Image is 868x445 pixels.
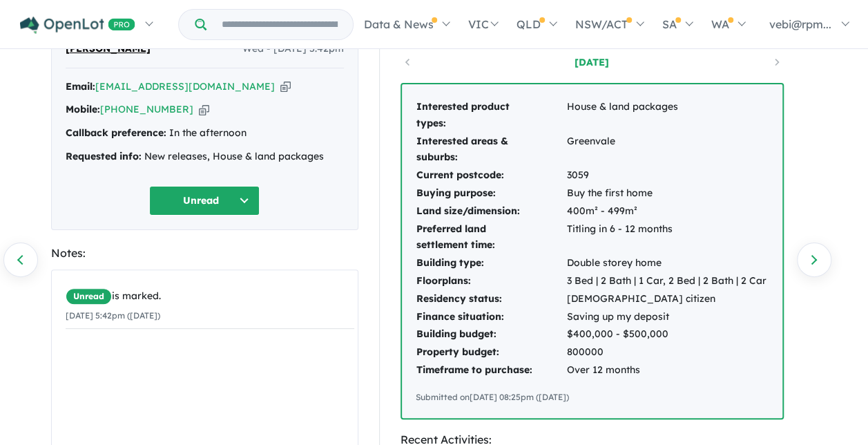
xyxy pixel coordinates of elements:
td: Interested product types: [416,98,566,133]
td: Interested areas & suburbs: [416,133,566,167]
div: is marked. [66,288,354,305]
img: Openlot PRO Logo White [20,17,135,34]
td: [DEMOGRAPHIC_DATA] citizen [566,290,767,308]
strong: Callback preference: [66,126,166,139]
a: [PHONE_NUMBER] [100,103,193,115]
a: [EMAIL_ADDRESS][DOMAIN_NAME] [95,80,275,93]
td: Saving up my deposit [566,308,767,326]
td: Buying purpose: [416,184,566,202]
span: vebi@rpm... [769,17,831,31]
td: Finance situation: [416,308,566,326]
td: Titling in 6 - 12 months [566,220,767,255]
button: Copy [199,102,209,117]
span: Unread [66,288,112,305]
td: Current postcode: [416,167,566,184]
td: Floorplans: [416,272,566,290]
strong: Email: [66,80,95,93]
td: Property budget: [416,343,566,361]
td: Building type: [416,254,566,272]
td: Land size/dimension: [416,202,566,220]
td: 3 Bed | 2 Bath | 1 Car, 2 Bed | 2 Bath | 2 Car [566,272,767,290]
a: [DATE] [533,55,650,69]
strong: Mobile: [66,103,100,115]
input: Try estate name, suburb, builder or developer [209,10,350,39]
td: Preferred land settlement time: [416,220,566,255]
td: Over 12 months [566,361,767,379]
td: Timeframe to purchase: [416,361,566,379]
strong: Requested info: [66,150,142,162]
td: 400m² - 499m² [566,202,767,220]
td: Greenvale [566,133,767,167]
td: Residency status: [416,290,566,308]
td: 800000 [566,343,767,361]
div: Notes: [51,244,358,263]
small: [DATE] 5:42pm ([DATE]) [66,310,160,321]
td: 3059 [566,167,767,184]
td: Buy the first home [566,184,767,202]
td: $400,000 - $500,000 [566,325,767,343]
td: Double storey home [566,254,767,272]
button: Copy [280,79,291,94]
button: Unread [149,186,260,216]
div: Submitted on [DATE] 08:25pm ([DATE]) [416,390,769,404]
td: House & land packages [566,98,767,133]
td: Building budget: [416,325,566,343]
div: In the afternoon [66,125,344,142]
div: New releases, House & land packages [66,149,344,165]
